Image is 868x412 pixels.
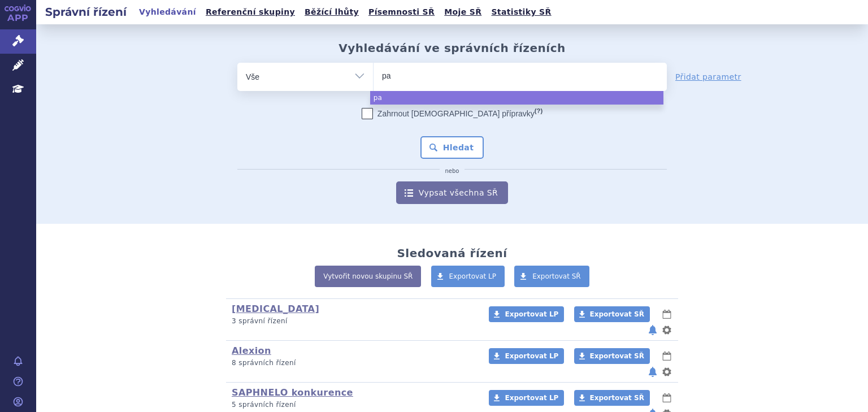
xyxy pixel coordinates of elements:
[440,168,465,175] i: nebo
[574,306,650,322] a: Exportovat SŘ
[232,345,271,356] a: Alexion
[420,136,484,159] button: Hledat
[647,323,658,337] button: notifikace
[574,390,650,406] a: Exportovat SŘ
[36,4,136,20] h2: Správní řízení
[136,5,199,20] a: Vyhledávání
[505,352,558,360] span: Exportovat LP
[514,266,589,287] a: Exportovat SŘ
[232,316,474,326] p: 3 správní řízení
[449,272,497,280] span: Exportovat LP
[232,303,319,314] a: [MEDICAL_DATA]
[661,323,672,337] button: nastavení
[661,391,672,405] button: lhůty
[675,71,741,83] a: Přidat parametr
[661,349,672,363] button: lhůty
[431,266,505,287] a: Exportovat LP
[489,348,564,364] a: Exportovat LP
[532,272,581,280] span: Exportovat SŘ
[232,358,474,368] p: 8 správních řízení
[315,266,421,287] a: Vytvořit novou skupinu SŘ
[535,107,542,115] abbr: (?)
[338,41,566,55] h2: Vyhledávání ve správních řízeních
[397,246,507,260] h2: Sledovaná řízení
[232,387,353,398] a: SAPHNELO konkurence
[232,400,474,410] p: 5 správních řízení
[488,5,554,20] a: Statistiky SŘ
[489,306,564,322] a: Exportovat LP
[505,394,558,402] span: Exportovat LP
[301,5,362,20] a: Běžící lhůty
[202,5,298,20] a: Referenční skupiny
[590,394,644,402] span: Exportovat SŘ
[396,181,508,204] a: Vypsat všechna SŘ
[505,310,558,318] span: Exportovat LP
[365,5,438,20] a: Písemnosti SŘ
[590,310,644,318] span: Exportovat SŘ
[661,307,672,321] button: lhůty
[370,91,663,105] li: pa
[489,390,564,406] a: Exportovat LP
[362,108,542,119] label: Zahrnout [DEMOGRAPHIC_DATA] přípravky
[661,365,672,379] button: nastavení
[441,5,485,20] a: Moje SŘ
[647,365,658,379] button: notifikace
[590,352,644,360] span: Exportovat SŘ
[574,348,650,364] a: Exportovat SŘ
